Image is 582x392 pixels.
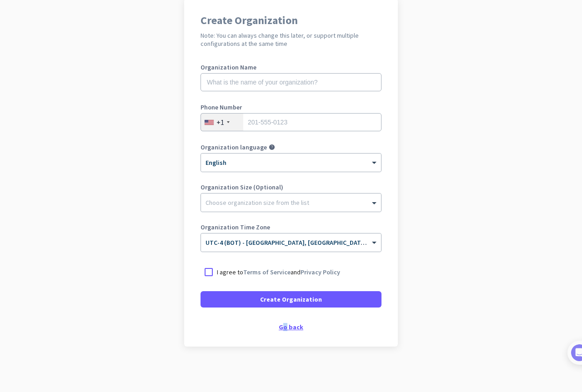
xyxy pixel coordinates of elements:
i: help [269,144,275,150]
label: Organization Time Zone [201,224,381,230]
label: Organization language [201,144,267,150]
div: +1 [216,118,224,127]
div: Go back [201,324,381,330]
a: Terms of Service [243,268,291,276]
h2: Note: You can always change this later, or support multiple configurations at the same time [201,31,381,48]
label: Organization Size (Optional) [201,184,381,190]
h1: Create Organization [201,15,381,26]
a: Privacy Policy [301,268,340,276]
input: What is the name of your organization? [201,73,381,91]
p: I agree to and [217,268,340,277]
input: 201-555-0123 [201,113,381,131]
span: Create Organization [260,295,322,304]
button: Create Organization [201,291,381,308]
label: Phone Number [201,104,381,110]
label: Organization Name [201,64,381,70]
